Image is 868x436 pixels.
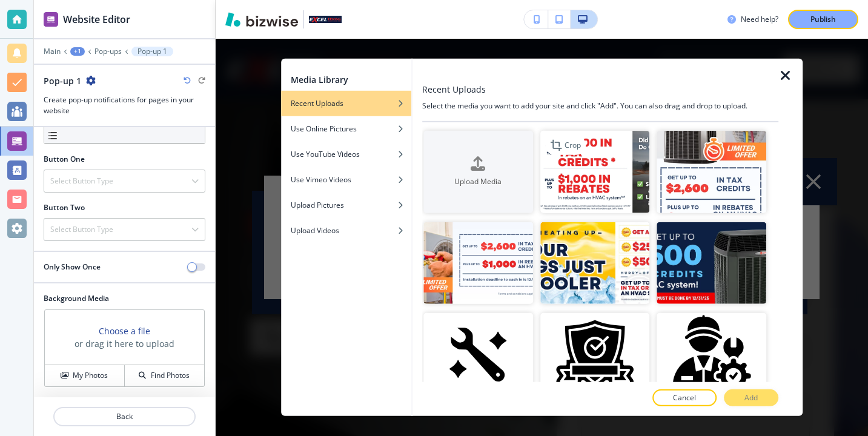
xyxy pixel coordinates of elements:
[44,94,205,116] h3: Create pop-up notifications for pages in your website
[70,47,85,56] div: +1
[423,176,533,187] h4: Upload Media
[423,131,533,213] button: Upload Media
[225,12,298,27] img: Bizwise Logo
[741,14,778,25] h3: Need help?
[44,12,58,27] img: editor icon
[50,224,113,235] h4: Select Button Type
[281,116,411,142] button: Use Online Pictures
[63,12,130,27] h2: Website Editor
[673,392,696,403] p: Cancel
[44,154,85,165] h2: Button One
[291,98,343,109] h4: Recent Uploads
[151,370,190,381] h4: Find Photos
[137,47,167,56] p: Pop-up 1
[281,218,411,243] button: Upload Videos
[291,200,344,211] h4: Upload Pictures
[652,389,717,406] button: Cancel
[44,293,205,304] h2: Background Media
[281,91,411,116] button: Recent Uploads
[309,16,342,23] img: Your Logo
[75,337,174,350] h3: or drag it here to upload
[99,325,150,337] h3: Choose a file
[281,167,411,193] button: Use Vimeo Videos
[422,101,778,111] h4: Select the media you want to add your site and click "Add". You can also drag and drop to upload.
[291,225,339,236] h4: Upload Videos
[565,140,581,151] p: Crop
[291,174,351,185] h4: Use Vimeo Videos
[44,262,101,272] h2: Only Show Once
[291,124,357,134] h4: Use Online Pictures
[50,176,113,187] h4: Select Button Type
[55,411,194,422] p: Back
[291,73,348,86] h2: Media Library
[44,202,85,213] h2: Button Two
[44,47,61,56] p: Main
[73,370,108,381] h4: My Photos
[94,47,122,56] p: Pop-ups
[281,193,411,218] button: Upload Pictures
[810,14,836,25] p: Publish
[281,142,411,167] button: Use YouTube Videos
[422,83,486,96] h3: Recent Uploads
[545,136,586,155] div: Crop
[291,149,360,160] h4: Use YouTube Videos
[44,74,81,87] h2: Pop-up 1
